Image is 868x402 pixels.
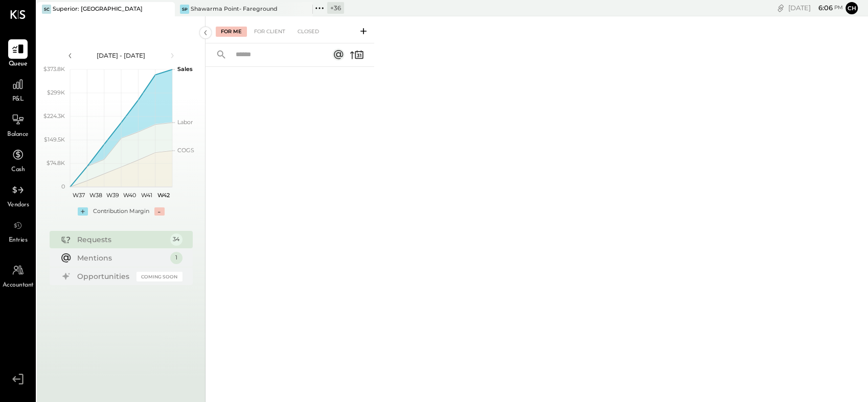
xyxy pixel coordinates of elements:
div: [DATE] [788,3,843,13]
div: SC [42,5,51,14]
a: P&L [1,75,35,104]
div: 1 [170,252,182,264]
text: $149.5K [44,136,65,143]
div: + [78,207,88,216]
text: 0 [61,183,65,190]
text: $74.8K [47,159,65,167]
text: W42 [157,192,170,199]
div: For Me [216,27,247,37]
text: Sales [177,65,193,73]
div: 34 [170,233,182,246]
span: pm [834,4,843,11]
a: Cash [1,145,35,175]
text: W40 [123,192,136,199]
div: For Client [249,27,290,37]
text: W41 [141,192,152,199]
text: COGS [177,147,194,154]
div: Mentions [77,253,165,263]
div: SP [180,5,189,14]
span: Queue [9,60,28,69]
text: $299K [47,89,65,96]
text: Labor [177,119,193,126]
button: Ch [846,2,858,14]
span: Vendors [7,201,29,210]
div: - [154,207,165,216]
text: W39 [106,192,119,199]
a: Accountant [1,261,35,290]
span: Accountant [3,281,34,290]
div: Contribution Margin [93,207,149,216]
span: Entries [9,236,28,245]
a: Vendors [1,180,35,210]
text: $224.3K [43,112,65,120]
a: Queue [1,39,35,69]
div: copy link [775,3,786,13]
div: + 36 [327,2,344,14]
a: Balance [1,110,35,139]
div: Closed [292,27,324,37]
span: Balance [7,130,29,139]
div: Superior: [GEOGRAPHIC_DATA] [53,5,143,13]
div: Shawarma Point- Fareground [191,5,278,13]
div: Requests [77,234,165,245]
text: W38 [89,192,102,199]
text: W37 [72,192,84,199]
div: [DATE] - [DATE] [78,51,165,60]
span: 6 : 06 [812,3,833,13]
span: Cash [11,165,25,175]
text: $373.8K [43,65,65,73]
div: Coming Soon [136,272,182,281]
span: P&L [12,95,24,104]
a: Entries [1,216,35,245]
div: Opportunities [77,271,131,281]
